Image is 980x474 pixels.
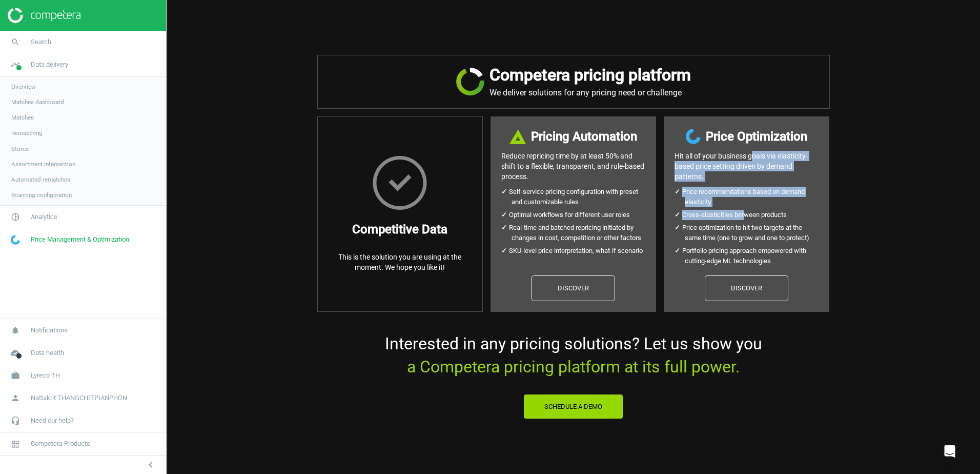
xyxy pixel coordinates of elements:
[937,439,962,464] div: Open Intercom Messenger
[523,394,623,420] button: Schedule a Demo
[31,371,60,380] span: Lyreco TH
[512,223,645,243] li: Real-time and batched repricing initiated by changes in cost, competition or other factors
[31,212,57,222] span: Analytics
[328,252,472,272] p: This is the solution you are using at the moment. We hope you like it!
[489,88,691,98] p: We deliver solutions for any pricing need or challenge
[456,68,484,95] img: JRVR7TKHubxRX4WiWFsHXLVQu3oYgKr0EdU6k5jjvBYYAAAAAElFTkSuQmCC
[6,388,25,408] i: person
[512,210,645,220] li: Optimal workflows for different user roles
[6,55,25,74] i: timeline
[31,37,51,47] span: Search
[706,127,807,146] h3: Price Optimization
[512,246,645,256] li: SKU-level price interpretation, what-if scenario
[11,98,64,106] span: Matches dashboard
[6,411,25,430] i: headset_mic
[675,151,819,182] p: Hit all of your business goals via elasticity- based price setting driven by demand patterns.
[6,321,25,340] i: notifications
[31,60,68,69] span: Data delivery
[352,220,447,239] h3: Competitive Data
[11,175,70,184] span: Automated rematches
[11,160,75,168] span: Assortment intersection
[6,343,25,363] i: cloud_done
[686,129,701,144] img: wGWNvw8QSZomAAAAABJRU5ErkJggg==
[145,459,157,471] i: chevron_left
[138,458,164,471] button: chevron_left
[31,235,129,244] span: Price Management & Optimization
[317,332,830,379] p: Interested in any pricing solutions? Let us show you
[11,113,34,122] span: Matches
[407,357,740,377] span: a Competera pricing platform at its full power.
[685,210,819,220] li: Cross-elasticities between products
[11,235,20,245] img: wGWNvw8QSZomAAAAABJRU5ErkJggg==
[373,156,427,210] img: HxscrLsMTvcLXxPnqlhRQhRi+upeiQYiT7g7j1jdpu6T9n6zgWWHzG7gAAAABJRU5ErkJggg==
[685,223,819,243] li: Price optimization to hit two targets at the same time (one to grow and one to protect)
[11,145,29,153] span: Stores
[31,416,74,425] span: Need our help?
[6,32,25,52] i: search
[6,366,25,385] i: work
[531,127,637,146] h3: Pricing Automation
[6,207,25,227] i: pie_chart_outlined
[8,8,80,23] img: ajHJNr6hYgQAAAAASUVORK5CYII=
[532,275,615,301] a: Discover
[31,393,127,403] span: Nattakrit THANGCHITPIANPHON
[685,187,819,207] li: Price recommendations based on demand elasticity
[11,83,36,91] span: Overview
[685,246,819,266] li: Portfolio pricing approach empowered with cutting-edge ML technologies
[31,326,68,335] span: Notifications
[509,129,526,144] img: DI+PfHAOTJwAAAAASUVORK5CYII=
[31,348,64,358] span: Data health
[11,191,72,199] span: Scanning configuration
[31,439,90,448] span: Competera Products
[705,275,788,301] a: Discover
[11,129,43,137] span: Rematching
[512,187,645,207] li: Self-service pricing configuration with preset and customizable rules
[489,66,691,85] h2: Competera pricing platform
[501,151,645,182] p: Reduce repricing time by at least 50% and shift to a flexible, transparent, and rule-based process.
